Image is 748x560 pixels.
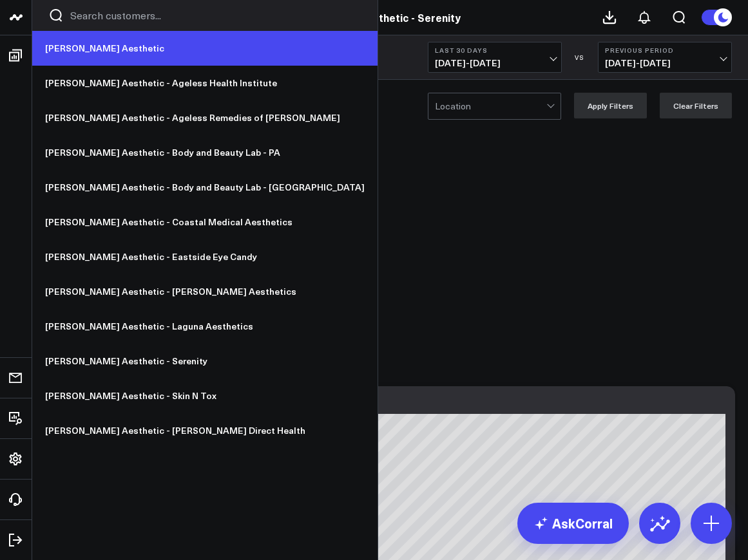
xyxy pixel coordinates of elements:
[32,100,378,135] a: [PERSON_NAME] Aesthetic - Ageless Remedies of [PERSON_NAME]
[574,93,647,118] button: Apply Filters
[517,503,629,544] a: AskCorral
[32,170,378,205] a: [PERSON_NAME] Aesthetic - Body and Beauty Lab - [GEOGRAPHIC_DATA]
[660,93,732,118] button: Clear Filters
[435,58,555,68] span: [DATE] - [DATE]
[435,46,555,54] b: Last 30 Days
[32,66,378,100] a: [PERSON_NAME] Aesthetic - Ageless Health Institute
[32,239,378,274] a: [PERSON_NAME] Aesthetic - Eastside Eye Candy
[32,413,378,448] a: [PERSON_NAME] Aesthetic - [PERSON_NAME] Direct Health
[32,205,378,239] a: [PERSON_NAME] Aesthetic - Coastal Medical Aesthetics
[605,58,725,68] span: [DATE] - [DATE]
[32,31,378,66] a: [PERSON_NAME] Aesthetic
[32,309,378,344] a: [PERSON_NAME] Aesthetic - Laguna Aesthetics
[70,8,361,23] input: Search customers input
[48,8,64,23] button: Search customers button
[32,344,378,378] a: [PERSON_NAME] Aesthetic - Serenity
[32,274,378,309] a: [PERSON_NAME] Aesthetic - [PERSON_NAME] Aesthetics
[605,46,725,54] b: Previous Period
[32,378,378,413] a: [PERSON_NAME] Aesthetic - Skin N Tox
[568,53,591,61] div: VS
[598,42,732,73] button: Previous Period[DATE]-[DATE]
[32,135,378,170] a: [PERSON_NAME] Aesthetic - Body and Beauty Lab - PA
[428,42,562,73] button: Last 30 Days[DATE]-[DATE]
